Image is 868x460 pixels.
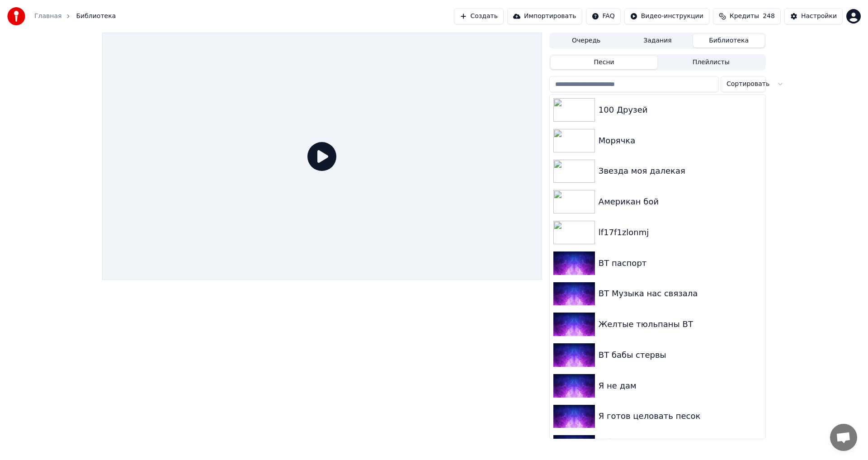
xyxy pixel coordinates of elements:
[551,56,658,69] button: Песни
[599,257,762,270] div: ВТ паспорт
[454,8,504,24] button: Создать
[76,12,116,21] span: Библиотека
[599,104,762,116] div: 100 Друзей
[730,12,759,21] span: Кредиты
[34,12,61,21] a: Главная
[801,12,837,21] div: Настройки
[599,436,762,449] div: Я больше не прошу
[551,34,622,47] button: Очередь
[599,318,762,331] div: Желтые тюльпаны ВТ
[599,349,762,361] div: ВТ бабы стервы
[726,80,769,89] span: Сортировать
[599,165,762,177] div: Звезда моя далекая
[7,7,25,25] img: youka
[586,8,621,24] button: FAQ
[599,287,762,300] div: ВТ Музыка нас связала
[784,8,843,24] button: Настройки
[599,195,762,208] div: Американ бой
[693,34,764,47] button: Библиотека
[763,12,775,21] span: 248
[624,8,709,24] button: Видео-инструкции
[599,410,762,422] div: Я готов целовать песок
[34,12,116,21] nav: breadcrumb
[599,134,762,147] div: Морячка
[830,424,857,451] div: Открытый чат
[713,8,781,24] button: Кредиты248
[657,56,764,69] button: Плейлисты
[599,226,762,239] div: lf17f1zlonmj
[622,34,693,47] button: Задания
[599,379,762,392] div: Я не дам
[507,8,582,24] button: Импортировать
